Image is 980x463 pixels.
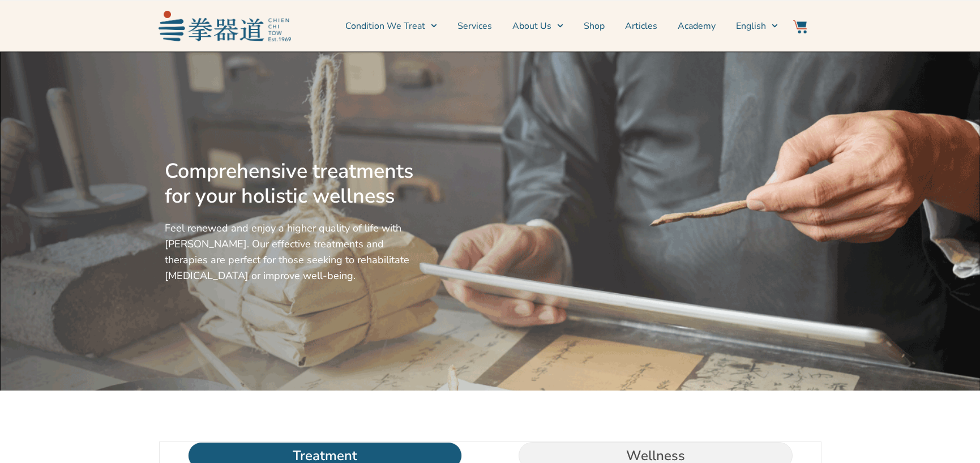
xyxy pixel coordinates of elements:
a: Condition We Treat [345,12,437,40]
span: English [736,19,766,33]
h2: Comprehensive treatments for your holistic wellness [165,159,418,209]
img: Website Icon-03 [793,20,807,33]
nav: Menu [297,12,778,40]
a: Articles [625,12,657,40]
p: Feel renewed and enjoy a higher quality of life with [PERSON_NAME]. Our effective treatments and ... [165,220,418,284]
a: Shop [584,12,605,40]
a: English [736,12,778,40]
a: Academy [678,12,716,40]
a: Services [457,12,492,40]
a: About Us [512,12,563,40]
